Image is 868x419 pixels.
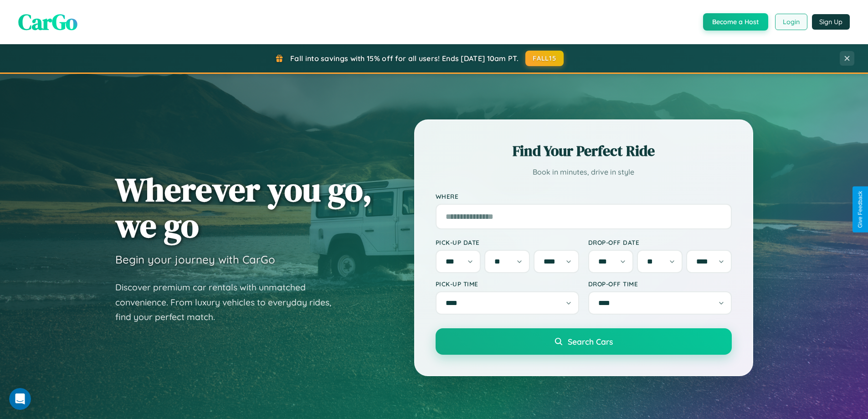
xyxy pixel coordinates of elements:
button: Login [775,14,807,30]
label: Pick-up Time [436,280,579,288]
button: FALL15 [525,51,564,66]
p: Discover premium car rentals with unmatched convenience. From luxury vehicles to everyday rides, ... [115,280,343,325]
span: Search Cars [568,336,613,347]
button: Search Cars [436,328,732,355]
h2: Find Your Perfect Ride [436,141,732,161]
label: Drop-off Date [588,238,732,246]
label: Pick-up Date [436,238,579,246]
h1: Wherever you go, we go [115,171,372,243]
label: Drop-off Time [588,280,732,288]
button: Sign Up [812,14,850,30]
iframe: Intercom live chat [9,388,31,410]
div: Give Feedback [857,191,863,228]
label: Where [436,192,732,200]
p: Book in minutes, drive in style [436,166,732,179]
span: CarGo [18,7,77,37]
span: Fall into savings with 15% off for all users! Ends [DATE] 10am PT. [290,54,519,63]
h3: Begin your journey with CarGo [115,253,275,266]
button: Become a Host [703,13,768,31]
